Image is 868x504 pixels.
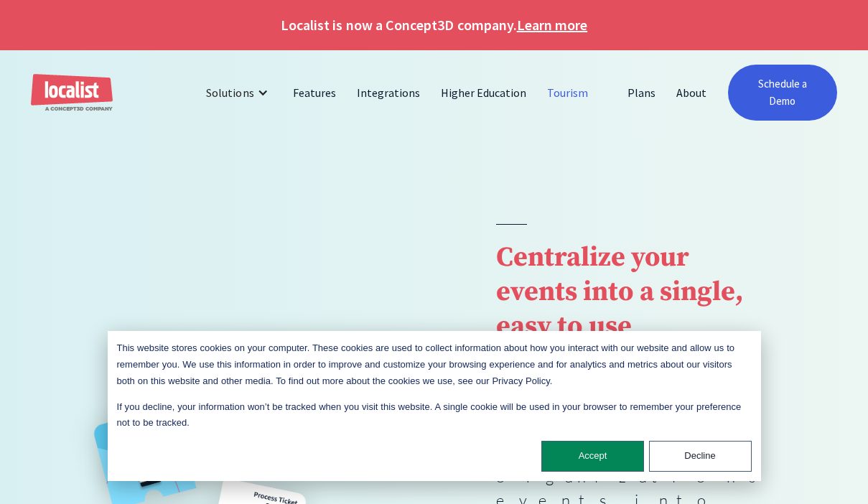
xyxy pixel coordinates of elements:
a: Plans [617,75,666,110]
a: Higher Education [431,75,538,110]
a: Integrations [347,75,431,110]
div: Cookie banner [108,331,761,481]
p: This website stores cookies on your computer. These cookies are used to collect information about... [117,340,752,389]
a: Tourism [537,75,599,110]
a: home [31,74,113,112]
strong: Centralize your events into a single, easy to use calendar. [496,241,743,378]
div: Solutions [195,75,282,110]
div: Solutions [206,84,253,101]
a: Learn more [517,14,587,36]
a: Features [283,75,347,110]
p: If you decline, your information won’t be tracked when you visit this website. A single cookie wi... [117,399,752,432]
a: Schedule a Demo [728,65,837,121]
button: Decline [649,441,752,472]
button: Accept [541,441,644,472]
a: About [666,75,717,110]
